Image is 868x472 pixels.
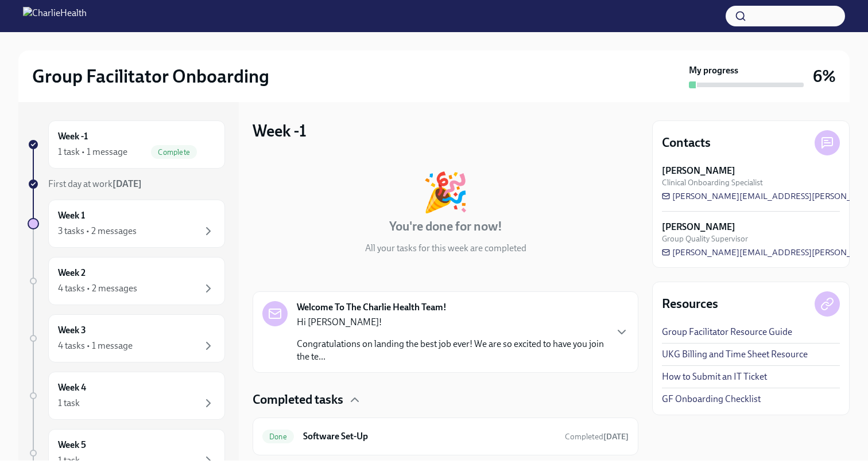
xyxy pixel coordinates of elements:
h2: Group Facilitator Onboarding [32,65,269,88]
strong: [PERSON_NAME] [662,165,735,177]
span: Completed [565,432,629,442]
span: September 22nd, 2025 13:46 [565,431,629,442]
a: Week 13 tasks • 2 messages [28,200,225,248]
a: GF Onboarding Checklist [662,393,761,405]
strong: [PERSON_NAME] [662,221,735,233]
a: Week 41 task [28,372,225,420]
div: 1 task [58,397,80,409]
h4: Resources [662,295,718,313]
strong: Welcome To The Charlie Health Team! [297,301,447,314]
div: 4 tasks • 1 message [58,340,133,352]
h4: You're done for now! [389,218,502,235]
div: 🎉 [422,173,469,211]
img: CharlieHealth [23,7,87,25]
h4: Contacts [662,134,711,151]
h6: Week 1 [58,209,85,222]
span: Complete [151,148,197,157]
a: UKG Billing and Time Sheet Resource [662,348,808,361]
strong: My progress [689,64,738,77]
h6: Week 4 [58,381,86,394]
a: Week -11 task • 1 messageComplete [28,120,225,169]
a: Group Facilitator Resource Guide [662,326,792,338]
h6: Software Set-Up [303,430,556,443]
p: Congratulations on landing the best job ever! We are so excited to have you join the te... [297,338,606,363]
h6: Week 3 [58,324,86,337]
div: Completed tasks [253,391,638,408]
h6: Week -1 [58,130,88,143]
span: Clinical Onboarding Specialist [662,177,763,188]
h4: Completed tasks [253,391,343,408]
h6: Week 5 [58,439,86,451]
div: 1 task [58,454,80,467]
h6: Week 2 [58,267,86,279]
h3: 6% [813,66,836,87]
div: 3 tasks • 2 messages [58,225,137,237]
span: Done [262,432,294,441]
a: Week 24 tasks • 2 messages [28,257,225,305]
a: First day at work[DATE] [28,178,225,190]
strong: [DATE] [113,178,142,189]
div: 1 task • 1 message [58,146,127,158]
a: Week 34 tasks • 1 message [28,314,225,362]
span: Group Quality Supervisor [662,233,748,244]
h3: Week -1 [253,120,307,141]
span: First day at work [48,178,142,189]
div: 4 tasks • 2 messages [58,282,137,295]
strong: [DATE] [603,432,629,442]
a: How to Submit an IT Ticket [662,370,767,383]
p: Hi [PERSON_NAME]! [297,316,606,329]
p: All your tasks for this week are completed [365,242,526,255]
a: DoneSoftware Set-UpCompleted[DATE] [262,427,629,446]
